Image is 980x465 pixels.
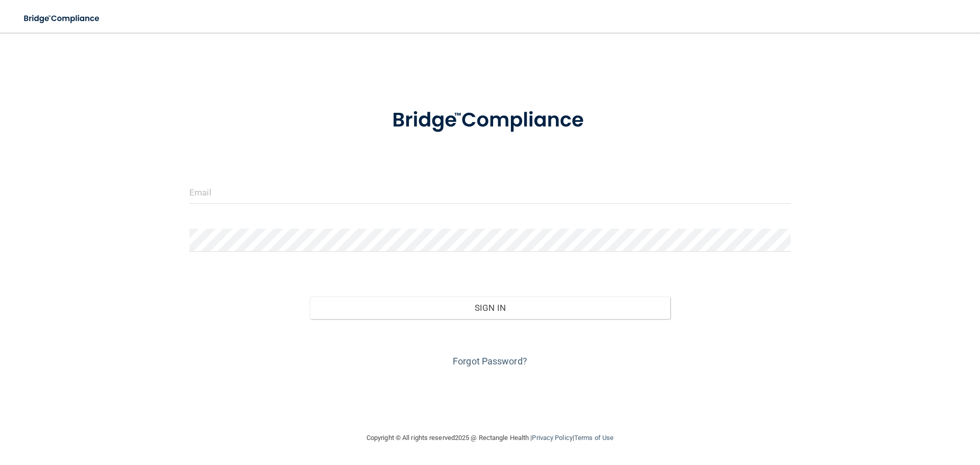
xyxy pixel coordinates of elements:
[371,94,609,147] img: bridge_compliance_login_screen.278c3ca4.svg
[310,297,671,319] button: Sign In
[15,8,109,29] img: bridge_compliance_login_screen.278c3ca4.svg
[574,434,614,442] a: Terms of Use
[453,356,527,366] a: Forgot Password?
[304,422,676,454] div: Copyright © All rights reserved 2025 @ Rectangle Health | |
[532,434,572,442] a: Privacy Policy
[189,181,791,204] input: Email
